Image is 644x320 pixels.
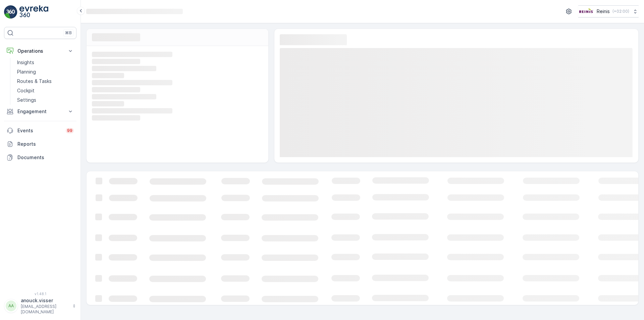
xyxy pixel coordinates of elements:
p: 99 [67,128,72,133]
p: Reinis [597,8,610,15]
div: AA [6,301,16,311]
a: Planning [14,67,76,77]
p: Engagement [17,108,63,115]
p: Settings [17,97,36,103]
button: Operations [4,44,76,58]
p: [EMAIL_ADDRESS][DOMAIN_NAME] [21,304,69,315]
a: Routes & Tasks [14,77,76,86]
img: logo [4,5,17,19]
p: anouck.visser [21,297,69,304]
a: Events99 [4,124,76,137]
p: Planning [17,68,36,75]
p: Reports [17,141,74,147]
p: Cockpit [17,87,35,94]
p: Documents [17,154,74,161]
img: logo_light-DOdMpM7g.png [19,5,48,19]
img: Reinis-Logo-Vrijstaand_Tekengebied-1-copy2_aBO4n7j.png [578,8,594,15]
button: Engagement [4,105,76,118]
p: ( +02:00 ) [612,9,629,14]
a: Cockpit [14,86,76,95]
a: Insights [14,58,76,67]
button: AAanouck.visser[EMAIL_ADDRESS][DOMAIN_NAME] [4,297,76,315]
span: v 1.48.1 [4,292,76,296]
p: Events [17,127,62,134]
p: ⌘B [65,30,72,36]
p: Routes & Tasks [17,78,52,85]
a: Settings [14,95,76,105]
a: Documents [4,151,76,164]
p: Insights [17,59,34,66]
button: Reinis(+02:00) [578,5,639,17]
a: Reports [4,137,76,151]
p: Operations [17,48,63,54]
